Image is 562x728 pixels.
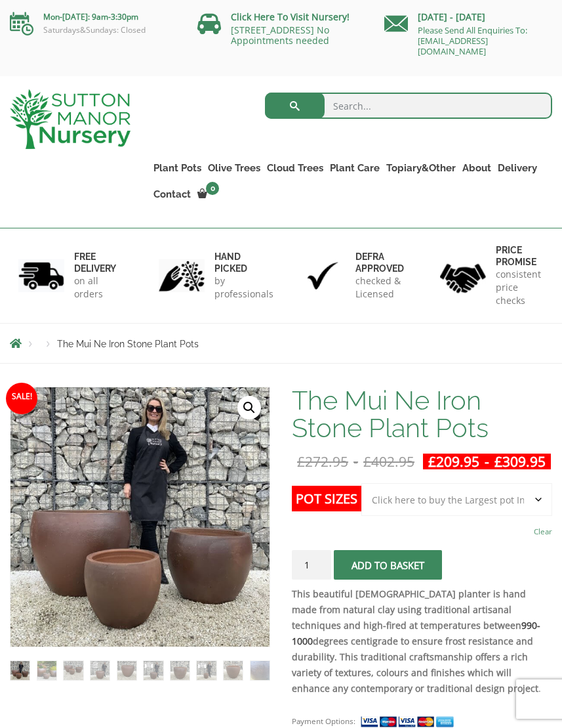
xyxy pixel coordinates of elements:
a: Plant Care [327,159,383,177]
a: Clear options [534,523,552,541]
h6: hand picked [214,251,273,274]
a: View full-screen image gallery [237,396,261,419]
span: 0 [206,182,219,195]
input: Search... [265,93,552,119]
a: Click Here To Visit Nursery! [231,11,350,23]
bdi: 402.95 [363,452,414,471]
img: The Mui Ne Iron Stone Plant Pots - Image 10 [251,661,270,680]
img: The Mui Ne Iron Stone Plant Pots - Image 2 [37,661,56,680]
span: £ [297,452,305,471]
img: 4.jpg [440,255,486,295]
strong: This beautiful [DEMOGRAPHIC_DATA] planter is hand made from natural clay using traditional artisa... [292,588,540,695]
img: logo [10,89,130,149]
a: Cloud Trees [264,159,327,177]
img: The Mui Ne Iron Stone Plant Pots - Image 7 [171,661,190,680]
a: Please Send All Enquiries To: [EMAIL_ADDRESS][DOMAIN_NAME] [418,24,527,57]
h6: Defra approved [355,251,404,274]
bdi: 272.95 [297,452,348,471]
span: £ [494,452,502,471]
bdi: 309.95 [494,452,546,471]
img: The Mui Ne Iron Stone Plant Pots [10,661,30,680]
a: Plant Pots [150,159,205,177]
a: [STREET_ADDRESS] No Appointments needed [231,24,329,47]
img: The Mui Ne Iron Stone Plant Pots - Image 9 [224,661,243,680]
small: Payment Options: [292,716,355,726]
label: Pot Sizes [292,486,361,511]
p: [DATE] - [DATE] [384,9,552,25]
input: Product quantity [292,550,331,580]
a: Contact [150,185,194,203]
span: £ [428,452,436,471]
a: Topiary&Other [383,159,459,177]
img: 1.jpg [18,259,64,293]
bdi: 209.95 [428,452,479,471]
span: £ [363,452,371,471]
span: The Mui Ne Iron Stone Plant Pots [57,339,199,349]
img: The Mui Ne Iron Stone Plant Pots - IMG 3074 scaled [10,387,270,647]
img: The Mui Ne Iron Stone Plant Pots - Image 5 [117,661,136,680]
img: The Mui Ne Iron Stone Plant Pots - Image 4 [90,661,110,680]
img: The Mui Ne Iron Stone Plant Pots - Image 8 [197,661,216,680]
p: consistent price checks [496,268,544,307]
a: Olive Trees [205,159,264,177]
ins: - [423,454,551,469]
h1: The Mui Ne Iron Stone Plant Pots [292,387,552,442]
h6: Price promise [496,244,544,268]
p: Mon-[DATE]: 9am-3:30pm [10,9,178,25]
a: Delivery [494,159,540,177]
p: Saturdays&Sundays: Closed [10,25,178,35]
img: 2.jpg [159,259,205,293]
a: 0 [194,185,223,203]
img: The Mui Ne Iron Stone Plant Pots - Image 3 [64,661,83,680]
nav: Breadcrumbs [10,338,552,349]
img: 3.jpg [300,259,346,293]
p: by professionals [214,274,273,301]
p: checked & Licensed [355,274,404,301]
span: Sale! [6,383,37,414]
p: on all orders [74,274,122,301]
p: . [292,586,552,696]
img: The Mui Ne Iron Stone Plant Pots - Image 6 [144,661,163,680]
button: Add to basket [334,550,442,580]
h6: FREE DELIVERY [74,251,122,274]
del: - [292,454,420,469]
a: About [459,159,494,177]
